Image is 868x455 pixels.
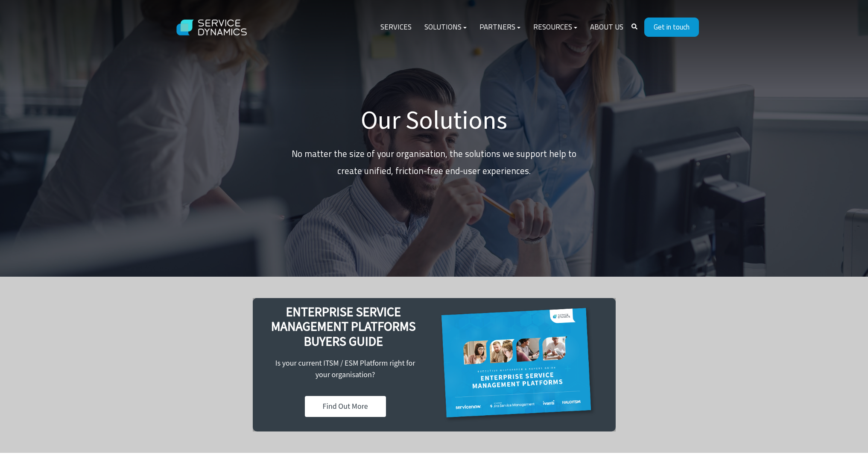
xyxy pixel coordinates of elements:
[527,17,584,38] a: Resources
[374,17,418,38] a: Services
[285,104,584,135] h1: Our Solutions
[374,17,630,38] div: Navigation Menu
[584,17,630,38] a: About Us
[285,145,584,180] p: No matter the size of your organisation, the solutions we support help to create unified, frictio...
[644,18,699,37] a: Get in touch
[418,17,473,38] a: Solutions
[170,11,255,44] img: Service Dynamics Logo - White
[253,298,616,431] img: ENTERPRISE SERVICE MANAGEMENT PLATFORMS BUYERS GUIDE
[473,17,527,38] a: Partners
